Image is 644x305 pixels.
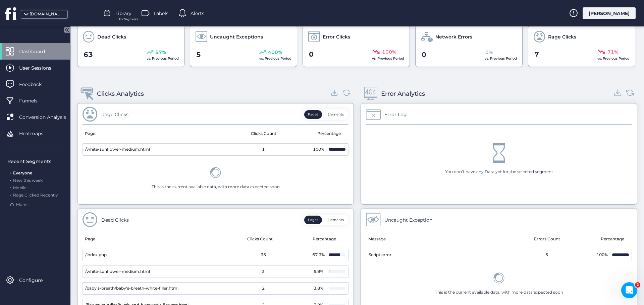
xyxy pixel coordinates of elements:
button: Elements [324,216,347,224]
span: vs. Previous Period [147,56,179,61]
span: User Sessions [19,64,61,72]
span: 2 [635,282,640,288]
div: [DOMAIN_NAME] [30,11,63,17]
mat-header-cell: Clicks Count [213,230,307,249]
span: 35 [261,252,266,258]
div: 100% [595,252,609,258]
span: Feedback [19,81,52,88]
span: Funnels [19,97,48,104]
button: Pages [304,216,322,224]
span: New this week [13,178,43,183]
span: Dashboard [19,48,55,55]
span: . [10,191,11,198]
span: . [10,176,11,183]
mat-header-cell: Page [83,230,213,249]
div: Error Log [384,111,407,118]
button: Elements [324,110,347,119]
iframe: Intercom live chat [621,282,637,298]
div: Recent Segments [7,158,66,165]
span: vs. Previous Period [372,56,404,61]
span: Configure [19,277,53,284]
div: [PERSON_NAME] [583,7,636,19]
mat-header-cell: Clicks Count [216,125,312,143]
span: Dead Clicks [97,33,126,41]
button: Pages [304,110,322,119]
span: 5 [545,252,548,258]
span: Alerts [191,10,204,17]
div: 3.8% [312,285,325,292]
mat-header-cell: Percentage [312,125,348,143]
span: Labels [154,10,168,17]
span: Script error. [369,252,392,258]
span: Library [115,10,131,17]
span: Conversion Analysis [19,113,76,121]
mat-header-cell: Percentage [595,230,632,249]
span: More ... [16,202,31,208]
div: Error Analytics [381,89,425,98]
span: 2 [262,285,265,292]
mat-header-cell: Message [366,230,499,249]
span: 0% [485,49,493,56]
div: 67.3% [312,252,325,258]
span: /white-sunflower-medium.html [85,146,150,153]
span: 7 [534,49,539,60]
span: vs. Previous Period [485,56,517,61]
span: Everyone [13,170,32,175]
span: . [10,184,11,190]
span: Error Clicks [323,33,350,41]
mat-header-cell: Errors Count [499,230,595,249]
div: Clicks Analytics [97,89,144,98]
div: 100% [312,146,325,153]
span: 57% [155,49,166,56]
span: Uncaught Exceptions [210,33,263,41]
span: Mobile [13,185,26,190]
span: /white-sunflower-medium.html [85,269,150,275]
span: 71% [607,48,618,56]
div: Dead Clicks [101,216,129,224]
span: Rage Clicked Recently [13,193,58,198]
div: Uncaught Exception [384,216,432,224]
div: You don’t have any Data yet for the selected segment [445,169,553,175]
span: Heatmaps [19,130,53,137]
span: 1 [262,146,265,153]
span: /baby's-breath/baby's-breath-white-filler.html [85,285,178,292]
span: 0 [309,49,314,60]
mat-header-cell: Page [83,125,216,143]
span: vs. Previous Period [597,56,630,61]
span: 63 [84,50,93,60]
span: 3 [262,269,265,275]
div: This is the current available data, with more data expected soon [435,289,563,296]
div: Rage Clicks [101,111,128,118]
span: 0 [422,50,426,60]
span: Rage Clicks [548,33,576,41]
span: /index.php [85,252,107,258]
span: 5 [196,50,201,60]
span: 100% [382,48,396,56]
div: 5.8% [312,269,325,275]
span: For Segments [119,17,138,21]
div: This is the current available data, with more data expected soon [152,184,280,190]
span: Network Errors [435,33,472,41]
span: 400% [268,49,282,56]
span: vs. Previous Period [259,56,291,61]
mat-header-cell: Percentage [307,230,344,249]
span: . [10,169,11,175]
